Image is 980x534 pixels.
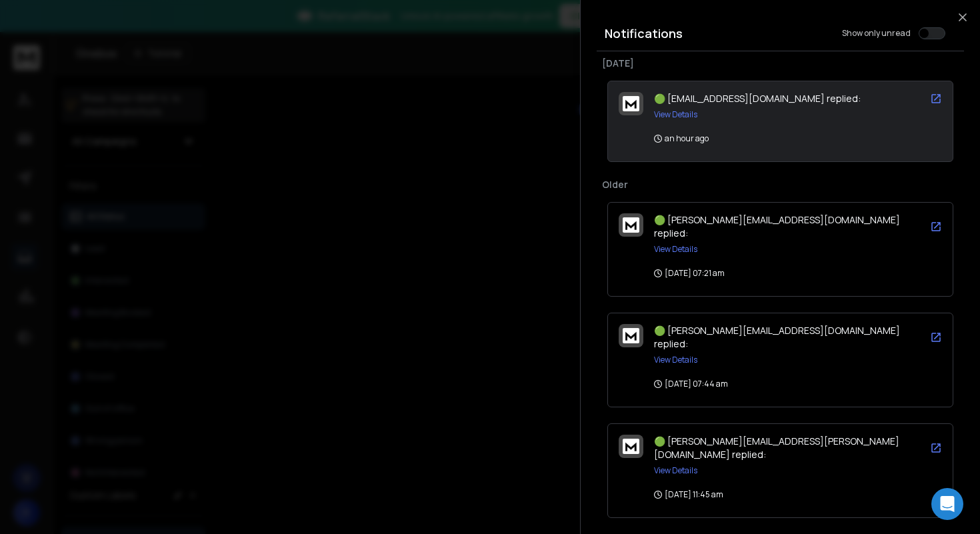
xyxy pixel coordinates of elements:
[931,488,963,520] div: Open Intercom Messenger
[623,328,639,343] img: logo
[602,178,959,191] p: Older
[605,24,683,43] h3: Notifications
[654,324,900,350] span: 🟢 [PERSON_NAME][EMAIL_ADDRESS][DOMAIN_NAME] replied:
[654,133,709,144] p: an hour ago
[654,489,723,500] p: [DATE] 11:45 am
[654,465,697,476] button: View Details
[623,96,639,111] img: logo
[602,57,959,70] p: [DATE]
[654,213,900,239] span: 🟢 [PERSON_NAME][EMAIL_ADDRESS][DOMAIN_NAME] replied:
[842,28,911,39] label: Show only unread
[654,244,697,255] button: View Details
[623,439,639,454] img: logo
[654,435,899,461] span: 🟢 [PERSON_NAME][EMAIL_ADDRESS][PERSON_NAME][DOMAIN_NAME] replied:
[654,379,728,389] p: [DATE] 07:44 am
[654,92,861,105] span: 🟢 [EMAIL_ADDRESS][DOMAIN_NAME] replied:
[654,109,697,120] button: View Details
[654,268,725,279] p: [DATE] 07:21 am
[654,355,697,365] button: View Details
[623,217,639,233] img: logo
